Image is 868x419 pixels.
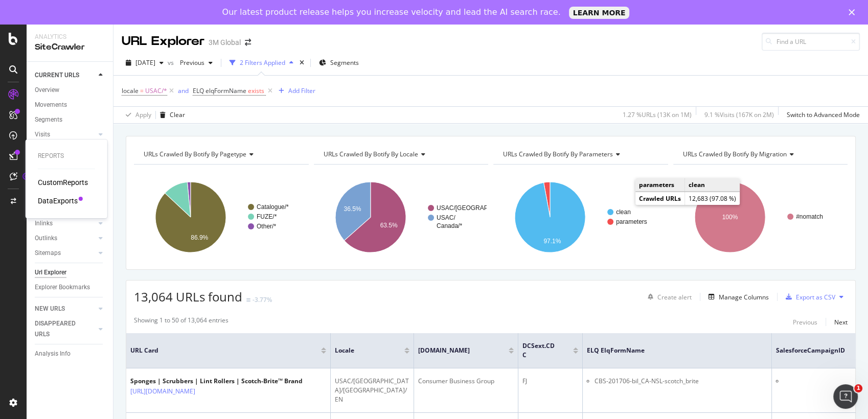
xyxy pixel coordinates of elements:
span: [DOMAIN_NAME] [418,346,493,355]
a: Inlinks [35,218,96,229]
div: Previous [793,318,817,327]
button: and [178,86,189,96]
div: Sponges | Scrubbers | Lint Rollers | Scotch-Brite™ Brand [130,377,303,386]
a: NEW URLS [35,304,96,314]
img: Equal [246,298,250,301]
a: DISAPPEARED URLS [35,318,96,340]
div: 2 Filters Applied [240,58,285,67]
a: Explorer Bookmarks [35,282,106,293]
span: 2025 Aug. 17th [135,58,155,67]
text: USAC/[GEOGRAPHIC_DATA]/* [437,204,523,212]
svg: A chart. [673,173,846,262]
td: parameters [635,178,685,192]
text: 36.5% [344,205,361,213]
button: Manage Columns [704,291,769,303]
div: times [298,58,306,68]
span: 13,064 URLs found [134,288,242,305]
div: NEW URLS [35,304,65,314]
span: = [140,86,144,95]
div: Analytics [35,33,105,41]
button: Add Filter [275,85,315,97]
div: Tooltip anchor [21,172,31,181]
td: clean [685,178,740,192]
div: Add Filter [288,86,315,95]
span: vs [168,58,176,67]
div: Switch to Advanced Mode [787,110,860,119]
div: 3M Global [209,37,241,48]
svg: A chart. [314,173,486,262]
h4: URLs Crawled By Botify By parameters [501,146,659,162]
text: 100% [722,214,738,221]
div: Manage Columns [719,293,769,301]
span: locale [122,86,139,95]
a: [URL][DOMAIN_NAME] [130,386,195,397]
span: URLs Crawled By Botify By locale [324,150,418,158]
span: URLs Crawled By Botify By migration [683,150,787,158]
a: Outlinks [35,233,96,244]
button: Switch to Advanced Mode [783,107,860,123]
div: arrow-right-arrow-left [245,39,251,46]
text: #nomatch [796,213,823,220]
li: CBS-201706-bil_CA-NSL-scotch_brite [595,377,767,386]
svg: A chart. [493,173,666,262]
button: 2 Filters Applied [225,55,298,71]
button: Previous [793,316,817,328]
text: Catalogue/* [257,203,289,211]
text: USAC/ [437,214,455,221]
a: CustomReports [38,177,88,188]
text: 97.1% [543,238,561,245]
div: CURRENT URLS [35,70,79,81]
span: SalesforceCampaignID [776,346,845,355]
span: 1 [854,384,862,392]
div: Visits [35,129,50,140]
span: Segments [330,58,359,67]
div: -3.77% [253,295,272,304]
div: DISAPPEARED URLS [35,318,86,340]
span: locale [335,346,389,355]
span: ELQ elqFormName [587,346,752,355]
svg: A chart. [134,173,306,262]
div: Sitemaps [35,248,61,259]
a: Segments [35,114,106,125]
div: Explorer Bookmarks [35,282,90,293]
div: and [178,86,189,95]
button: Segments [315,55,363,71]
span: USAC/* [145,84,167,98]
div: 9.1 % Visits ( 167K on 2M ) [704,110,774,119]
div: Next [834,318,848,327]
div: Analysis Info [35,348,71,359]
text: 63.5% [380,222,397,229]
a: CURRENT URLS [35,70,96,81]
div: Url Explorer [35,267,66,278]
div: Close [849,9,859,15]
a: Movements [35,100,106,110]
text: Canada/* [437,222,462,229]
a: Sitemaps [35,248,96,259]
button: [DATE] [122,55,168,71]
a: DataExports [38,196,78,206]
a: Overview [35,85,106,96]
button: Clear [156,107,185,123]
text: clean [616,208,631,216]
div: Apply [135,110,151,119]
h4: URLs Crawled By Botify By migration [681,146,839,162]
div: USAC/[GEOGRAPHIC_DATA]/[GEOGRAPHIC_DATA]/EN [335,377,409,404]
div: Segments [35,114,62,125]
h4: URLs Crawled By Botify By locale [322,146,479,162]
span: URL Card [130,346,318,355]
div: FJ [522,377,578,386]
div: Clear [170,110,185,119]
span: DCSext.CDC [522,341,558,360]
text: parameters [616,218,647,225]
text: Other/* [257,223,276,230]
a: LEARN MORE [569,7,630,19]
text: 86.9% [191,234,208,241]
td: 12,683 (97.08 %) [685,192,740,205]
a: Analysis Info [35,348,106,359]
div: Create alert [657,293,692,301]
